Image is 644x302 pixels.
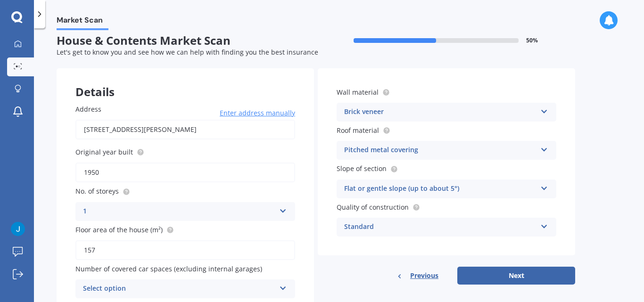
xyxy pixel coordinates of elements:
div: Flat or gentle slope (up to about 5°) [344,183,537,195]
span: Slope of section [337,164,387,173]
span: Original year built [75,147,133,156]
div: Brick veneer [344,106,537,118]
span: Market Scan [57,16,108,28]
img: ACg8ocKUPAoa54hRSlOZCImvg3Gmi8jbSG8lkk9xQLSac38mPHvbcw=s96-c [11,222,25,236]
div: Details [57,68,314,97]
span: Address [75,105,101,114]
span: Number of covered car spaces (excluding internal garages) [75,264,262,273]
input: Enter floor area [75,240,295,260]
span: Quality of construction [337,203,409,212]
span: Enter address manually [220,108,295,118]
div: Pitched metal covering [344,145,537,156]
div: 1 [83,206,275,217]
span: No. of storeys [75,187,119,196]
div: Select option [83,283,275,294]
span: Floor area of the house (m²) [75,225,163,234]
div: Standard [344,221,537,233]
input: Enter year [75,163,295,182]
input: Enter address [75,120,295,139]
span: Let's get to know you and see how we can help with finding you the best insurance [57,48,318,57]
span: House & Contents Market Scan [57,34,316,48]
span: 50 % [526,37,538,44]
span: Roof material [337,126,379,135]
button: Next [457,267,575,285]
span: Wall material [337,88,379,97]
span: Previous [410,269,438,283]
